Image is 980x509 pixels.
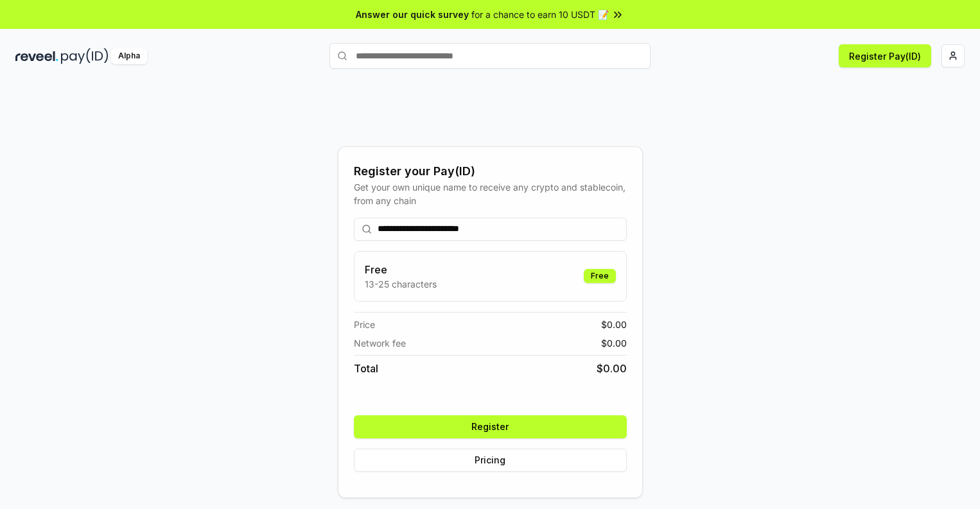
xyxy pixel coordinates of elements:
[601,318,627,331] span: $ 0.00
[354,180,627,207] div: Get your own unique name to receive any crypto and stablecoin, from any chain
[61,48,109,64] img: pay_id
[471,8,609,21] span: for a chance to earn 10 USDT 📝
[356,8,469,21] span: Answer our quick survey
[597,361,627,376] span: $ 0.00
[584,269,616,283] div: Free
[354,449,627,472] button: Pricing
[365,277,437,291] p: 13-25 characters
[601,336,627,350] span: $ 0.00
[354,318,375,331] span: Price
[839,44,931,67] button: Register Pay(ID)
[354,415,627,438] button: Register
[365,262,437,277] h3: Free
[354,162,627,180] div: Register your Pay(ID)
[354,336,406,350] span: Network fee
[15,48,58,64] img: reveel_dark
[111,48,147,64] div: Alpha
[354,361,378,376] span: Total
